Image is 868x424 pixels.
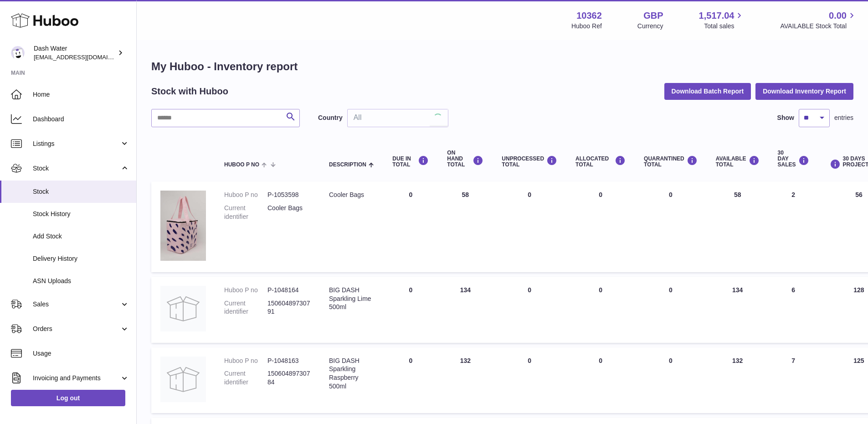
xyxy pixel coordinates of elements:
[33,115,129,124] span: Dashboard
[576,10,602,22] strong: 10362
[669,286,673,294] span: 0
[33,254,129,263] span: Delivery History
[769,277,818,343] td: 6
[664,83,751,99] button: Download Batch Report
[33,300,120,309] span: Sales
[834,114,853,122] span: entries
[33,187,129,196] span: Stock
[33,164,120,173] span: Stock
[438,347,493,414] td: 132
[33,210,129,218] span: Stock History
[716,155,760,168] div: AVAILABLE Total
[224,204,267,221] dt: Current identifier
[151,85,228,98] h2: Stock with Huboo
[33,90,129,99] span: Home
[643,10,663,22] strong: GBP
[780,10,857,31] a: 0.00 AVAILABLE Stock Total
[329,162,366,168] span: Description
[392,155,429,168] div: DUE IN TOTAL
[11,390,125,406] a: Log out
[383,277,438,343] td: 0
[33,349,129,358] span: Usage
[224,191,267,199] dt: Huboo P no
[780,22,857,31] span: AVAILABLE Stock Total
[383,347,438,414] td: 0
[707,181,769,272] td: 58
[267,357,311,365] dd: P-1048163
[777,114,794,122] label: Show
[224,357,267,365] dt: Huboo P no
[33,277,129,285] span: ASN Uploads
[329,191,374,199] div: Cooler Bags
[669,191,673,198] span: 0
[493,347,566,414] td: 0
[267,191,311,199] dd: P-1053598
[224,369,267,387] dt: Current identifier
[267,286,311,295] dd: P-1048164
[669,357,673,364] span: 0
[34,44,116,62] div: Dash Water
[707,277,769,343] td: 134
[318,114,343,122] label: Country
[33,374,120,383] span: Invoicing and Payments
[704,22,745,31] span: Total sales
[707,347,769,414] td: 132
[566,277,635,343] td: 0
[383,181,438,272] td: 0
[329,357,374,391] div: BIG DASH Sparkling Raspberry 500ml
[329,286,374,312] div: BIG DASH Sparkling Lime 500ml
[699,10,734,22] span: 1,517.04
[447,150,483,168] div: ON HAND Total
[224,162,259,168] span: Huboo P no
[644,155,698,168] div: QUARANTINED Total
[438,181,493,272] td: 58
[575,155,626,168] div: ALLOCATED Total
[160,191,206,261] img: product image
[267,204,311,221] dd: Cooler Bags
[151,59,853,74] h1: My Huboo - Inventory report
[699,10,745,31] a: 1,517.04 Total sales
[33,140,120,148] span: Listings
[769,347,818,414] td: 7
[637,22,663,31] div: Currency
[493,277,566,343] td: 0
[566,347,635,414] td: 0
[33,325,120,333] span: Orders
[778,150,809,168] div: 30 DAY SALES
[160,357,206,402] img: product image
[267,299,311,316] dd: 15060489730791
[34,53,134,61] span: [EMAIL_ADDRESS][DOMAIN_NAME]
[566,181,635,272] td: 0
[502,155,557,168] div: UNPROCESSED Total
[33,232,129,241] span: Add Stock
[160,286,206,331] img: product image
[438,277,493,343] td: 134
[755,83,853,99] button: Download Inventory Report
[224,286,267,295] dt: Huboo P no
[769,181,818,272] td: 2
[224,299,267,316] dt: Current identifier
[267,369,311,387] dd: 15060489730784
[571,22,602,31] div: Huboo Ref
[11,46,25,60] img: bea@dash-water.com
[493,181,566,272] td: 0
[829,10,847,22] span: 0.00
